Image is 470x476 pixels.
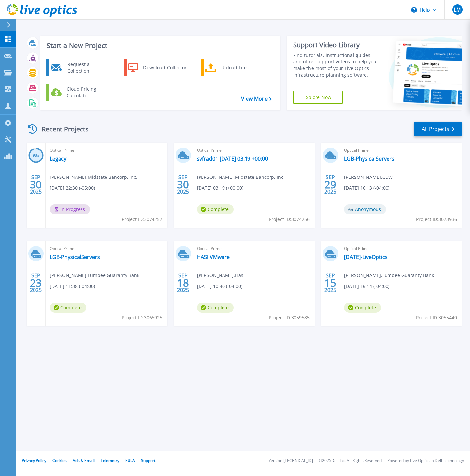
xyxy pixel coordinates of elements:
a: LGB-PhysicalServers [344,155,394,162]
span: Project ID: 3074257 [122,216,162,223]
span: Optical Prime [197,245,311,252]
a: Upload Files [201,59,268,76]
li: Version: [TECHNICAL_ID] [269,459,313,463]
div: SEP 2025 [30,271,42,295]
div: Download Collector [140,61,189,74]
span: [PERSON_NAME] , Midstate Bancorp, Inc. [50,174,137,181]
a: Ads & Email [73,458,95,463]
span: [PERSON_NAME] , Lumbee Guaranty Bank [50,272,139,279]
a: EULA [125,458,135,463]
span: [DATE] 16:13 (-04:00) [344,184,389,192]
span: [DATE] 11:38 (-04:00) [50,283,95,290]
h3: 93 [28,152,44,159]
a: Explore Now! [293,91,343,104]
div: Find tutorials, instructional guides and other support videos to help you make the most of your L... [293,52,381,78]
span: Optical Prime [197,147,311,154]
h3: Start a New Project [47,42,271,49]
div: SEP 2025 [30,173,42,197]
span: [PERSON_NAME] , Lumbee Guaranty Bank [344,272,434,279]
span: In Progress [50,204,90,214]
span: 30 [177,182,189,187]
div: Request a Collection [64,61,112,74]
a: Download Collector [124,59,191,76]
span: Optical Prime [344,147,458,154]
a: Cloud Pricing Calculator [46,84,114,101]
div: SEP 2025 [324,173,337,197]
span: Complete [50,303,86,313]
a: View More [241,96,271,102]
span: Project ID: 3073936 [416,216,457,223]
div: Cloud Pricing Calculator [63,86,112,99]
span: Complete [197,303,234,313]
span: Project ID: 3074256 [269,216,310,223]
span: Optical Prime [50,147,163,154]
span: [PERSON_NAME] , CDW [344,174,393,181]
span: 15 [324,280,336,286]
a: Privacy Policy [22,458,46,463]
li: © 2025 Dell Inc. All Rights Reserved [319,459,382,463]
div: Recent Projects [25,121,98,137]
a: svfrad01 [DATE] 03:19 +00:00 [197,155,268,162]
a: LGB-PhysicalServers [50,254,100,260]
span: [DATE] 16:14 (-04:00) [344,283,389,290]
span: [DATE] 03:19 (+00:00) [197,184,243,192]
span: [PERSON_NAME] , Hasi [197,272,245,279]
a: Telemetry [101,458,119,463]
a: Support [141,458,155,463]
a: Cookies [52,458,67,463]
span: Optical Prime [344,245,458,252]
div: SEP 2025 [177,271,189,295]
a: HASI VMware [197,254,230,260]
span: Complete [197,204,234,214]
span: [DATE] 22:30 (-05:00) [50,184,95,192]
span: Project ID: 3059585 [269,314,310,321]
li: Powered by Live Optics, a Dell Technology [388,459,464,463]
a: [DATE]-LiveOptics [344,254,388,260]
a: All Projects [414,122,462,136]
span: 30 [30,182,42,187]
span: 18 [177,280,189,286]
span: Project ID: 3055440 [416,314,457,321]
div: Support Video Library [293,41,381,49]
span: Complete [344,303,381,313]
span: LM [454,7,461,12]
div: SEP 2025 [324,271,337,295]
span: 23 [30,280,42,286]
span: 29 [324,182,336,187]
span: Optical Prime [50,245,163,252]
span: [DATE] 10:40 (-04:00) [197,283,242,290]
a: Request a Collection [46,59,114,76]
span: % [37,154,39,157]
span: Project ID: 3065925 [122,314,162,321]
div: Upload Files [218,61,267,74]
a: Legacy [50,155,66,162]
span: Anonymous [344,204,386,214]
div: SEP 2025 [177,173,189,197]
span: [PERSON_NAME] , Midstate Bancorp, Inc. [197,174,285,181]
